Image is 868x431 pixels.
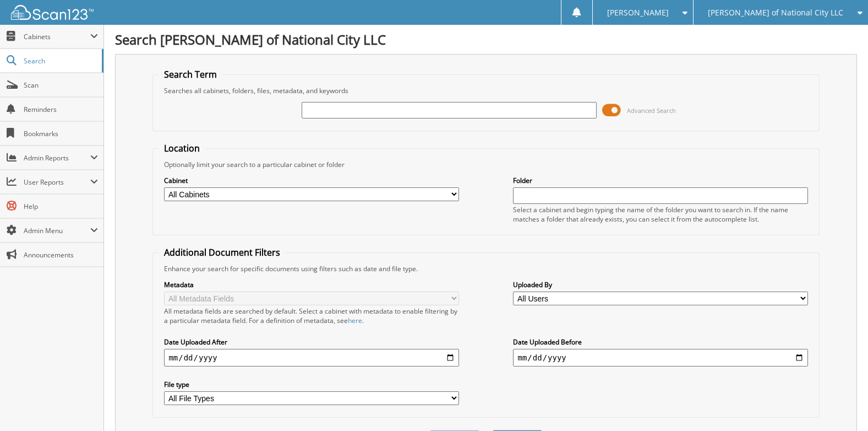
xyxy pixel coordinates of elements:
div: Optionally limit your search to a particular cabinet or folder [159,160,813,169]
h1: Search [PERSON_NAME] of National City LLC [115,30,857,49]
span: Advanced Search [627,106,676,115]
span: [PERSON_NAME] of National City LLC [708,9,843,16]
span: Search [24,56,96,66]
div: Select a cabinet and begin typing the name of the folder you want to search in. If the name match... [513,205,807,224]
span: Scan [24,80,98,90]
div: All metadata fields are searched by default. Select a cabinet with metadata to enable filtering b... [164,306,458,325]
span: Admin Reports [24,153,90,163]
span: Help [24,202,98,211]
label: Date Uploaded After [164,337,458,347]
span: Cabinets [24,32,90,41]
label: File type [164,380,458,389]
span: Announcements [24,250,98,260]
legend: Search Term [159,68,222,80]
span: [PERSON_NAME] [607,9,669,16]
span: Bookmarks [24,129,98,138]
span: Reminders [24,105,98,114]
label: Metadata [164,280,458,289]
div: Enhance your search for specific documents using filters such as date and file type. [159,264,813,273]
input: end [513,349,807,367]
input: start [164,349,458,367]
label: Date Uploaded Before [513,337,807,347]
img: scan123-logo-white.svg [11,5,94,20]
label: Folder [513,176,807,185]
a: here [348,316,362,325]
div: Searches all cabinets, folders, files, metadata, and keywords [159,86,813,95]
label: Uploaded By [513,280,807,289]
span: Admin Menu [24,226,90,235]
legend: Location [159,142,205,154]
label: Cabinet [164,176,458,185]
legend: Additional Document Filters [159,246,286,258]
span: User Reports [24,177,90,187]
